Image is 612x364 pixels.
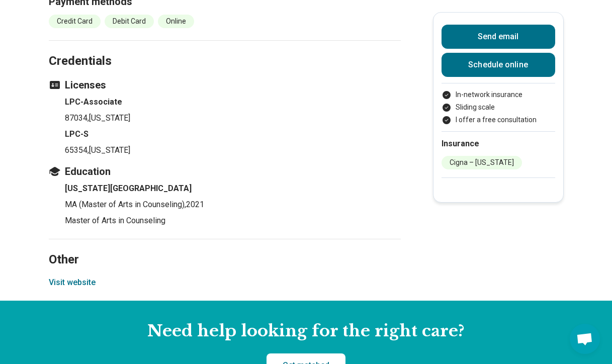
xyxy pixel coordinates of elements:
li: In-network insurance [442,89,555,100]
h2: Insurance [442,138,555,150]
p: 65354 [65,144,401,156]
h3: Education [49,164,401,178]
li: Sliding scale [442,102,555,113]
h4: LPC-S [65,128,401,140]
li: Credit Card [49,15,101,28]
h2: Credentials [49,29,401,70]
div: Open chat [570,324,600,354]
p: Master of Arts in Counseling [65,215,401,227]
h4: LPC-Associate [65,96,401,108]
span: , [US_STATE] [88,113,130,123]
h2: Need help looking for the right care? [8,321,604,342]
button: Send email [442,25,555,49]
h2: Other [49,227,401,268]
h4: [US_STATE][GEOGRAPHIC_DATA] [65,183,401,195]
p: 87034 [65,112,401,124]
ul: Payment options [442,89,555,125]
li: Cigna – [US_STATE] [442,156,522,169]
a: Schedule online [442,53,555,77]
button: Visit website [49,277,96,289]
h3: Licenses [49,78,401,92]
li: I offer a free consultation [442,115,555,125]
p: MA (Master of Arts in Counseling) , 2021 [65,199,401,211]
li: Online [158,15,194,28]
li: Debit Card [105,15,154,28]
span: , [US_STATE] [88,145,130,155]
